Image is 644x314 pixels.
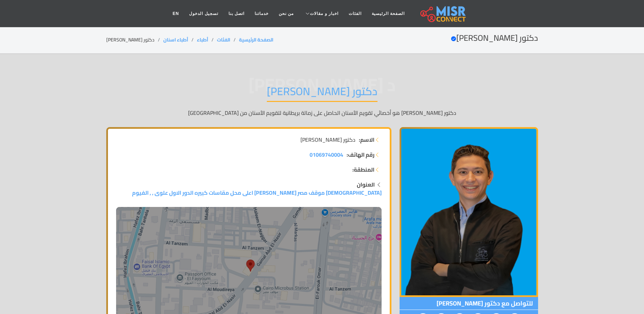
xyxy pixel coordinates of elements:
a: الصفحة الرئيسية [367,7,410,20]
strong: المنطقة: [352,165,374,174]
li: دكتور [PERSON_NAME] [106,36,163,43]
a: أطباء [197,35,208,44]
h1: دكتور [PERSON_NAME] [267,85,378,102]
strong: الاسم: [359,136,374,144]
strong: العنوان [357,179,375,190]
span: للتواصل مع دكتور [PERSON_NAME] [400,297,538,310]
span: دكتور [PERSON_NAME] [300,136,355,144]
a: أطباء اسنان [163,35,188,44]
a: اتصل بنا [223,7,250,20]
span: 01069740004 [310,150,343,160]
span: اخبار و مقالات [310,11,338,17]
p: دكتور [PERSON_NAME] هو أخصائي تقويم الأسنان الحاصل على زمالة بريطانية لتقويم الأسنان من [GEOGRAPH... [106,109,538,117]
img: main.misr_connect [420,5,466,22]
a: من نحن [274,7,299,20]
a: EN [168,7,184,20]
a: اخبار و مقالات [299,7,344,20]
svg: Verified account [451,36,456,41]
strong: رقم الهاتف: [347,151,374,159]
a: الفئات [217,35,230,44]
img: دكتور محمد مصطفى خليل [400,127,538,297]
a: خدماتنا [250,7,274,20]
a: الفئات [344,7,367,20]
a: تسجيل الدخول [184,7,223,20]
h2: دكتور [PERSON_NAME] [451,33,538,43]
a: 01069740004 [310,151,343,159]
a: الصفحة الرئيسية [239,35,273,44]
